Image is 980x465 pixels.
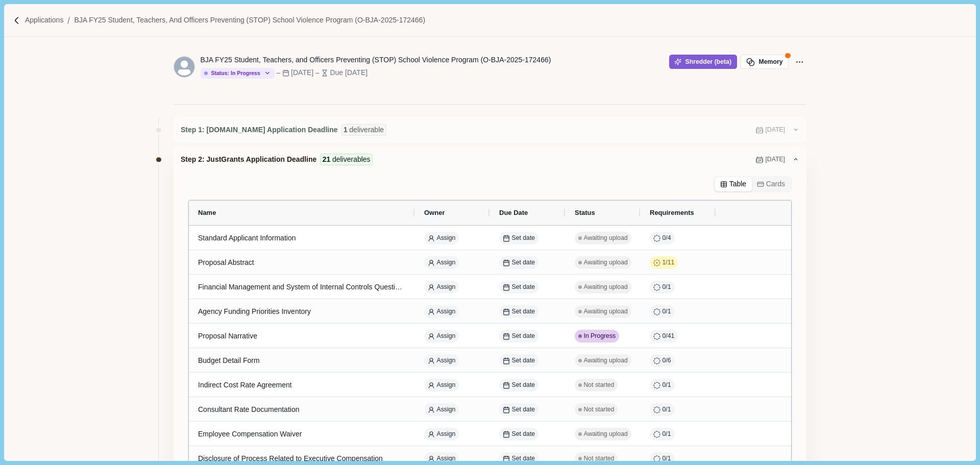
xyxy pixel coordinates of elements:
[63,16,74,25] img: Forward slash icon
[74,15,425,26] a: BJA FY25 Student, Teachers, and Officers Preventing (STOP) School Violence Program (O-BJA-2025-17...
[437,332,456,341] span: Assign
[198,375,406,395] div: Indirect Cost Rate Agreement
[499,256,538,269] button: Set date
[198,253,406,273] div: Proposal Abstract
[499,354,538,367] button: Set date
[198,351,406,371] div: Budget Detail Form
[512,332,535,341] span: Set date
[25,15,64,26] a: Applications
[512,405,535,414] span: Set date
[741,55,789,69] button: Memory
[663,381,671,390] span: 0 / 1
[198,277,406,297] div: Financial Management and System of Internal Controls Questionnaire
[315,67,320,78] div: –
[512,307,535,316] span: Set date
[424,452,459,465] button: Assign
[424,209,445,216] span: Owner
[584,307,628,316] span: Awaiting upload
[584,332,616,341] span: In Progress
[330,67,367,78] div: Due [DATE]
[499,428,538,440] button: Set date
[499,379,538,391] button: Set date
[584,356,628,365] span: Awaiting upload
[512,356,535,365] span: Set date
[499,281,538,293] button: Set date
[204,70,260,77] div: Status: In Progress
[792,55,806,69] button: Application Actions
[765,126,785,135] span: [DATE]
[437,307,456,316] span: Assign
[201,55,551,65] div: BJA FY25 Student, Teachers, and Officers Preventing (STOP) School Violence Program (O-BJA-2025-17...
[499,305,538,318] button: Set date
[499,452,538,465] button: Set date
[663,307,671,316] span: 0 / 1
[512,454,535,463] span: Set date
[512,283,535,292] span: Set date
[12,16,21,25] img: Forward slash icon
[437,356,456,365] span: Assign
[663,234,671,243] span: 0 / 4
[344,125,348,135] span: 1
[499,209,528,216] span: Due Date
[765,155,785,164] span: [DATE]
[437,381,456,390] span: Assign
[437,234,456,243] span: Assign
[424,428,459,440] button: Assign
[512,234,535,243] span: Set date
[181,125,338,135] span: Step 1: [DOMAIN_NAME] Application Deadline
[198,326,406,346] div: Proposal Narrative
[332,154,371,165] span: deliverables
[198,424,406,444] div: Employee Compensation Waiver
[424,379,459,391] button: Assign
[584,258,628,267] span: Awaiting upload
[437,405,456,414] span: Assign
[349,125,384,135] span: deliverable
[663,430,671,439] span: 0 / 1
[669,55,737,69] button: Shredder (beta)
[584,405,615,414] span: Not started
[752,177,791,191] button: Cards
[663,356,671,365] span: 0 / 6
[584,283,628,292] span: Awaiting upload
[424,354,459,367] button: Assign
[198,302,406,322] div: Agency Funding Priorities Inventory
[512,430,535,439] span: Set date
[424,256,459,269] button: Assign
[499,403,538,416] button: Set date
[198,228,406,248] div: Standard Applicant Information
[512,381,535,390] span: Set date
[663,405,671,414] span: 0 / 1
[584,430,628,439] span: Awaiting upload
[276,67,280,78] div: –
[584,234,628,243] span: Awaiting upload
[424,281,459,293] button: Assign
[174,57,194,77] svg: avatar
[424,330,459,342] button: Assign
[663,258,675,267] span: 1 / 11
[663,283,671,292] span: 0 / 1
[499,232,538,244] button: Set date
[437,454,456,463] span: Assign
[575,209,595,216] span: Status
[663,332,675,341] span: 0 / 41
[584,381,615,390] span: Not started
[584,454,615,463] span: Not started
[291,67,313,78] div: [DATE]
[323,154,331,165] span: 21
[424,232,459,244] button: Assign
[499,330,538,342] button: Set date
[650,209,694,216] span: Requirements
[715,177,752,191] button: Table
[512,258,535,267] span: Set date
[437,283,456,292] span: Assign
[201,68,275,79] button: Status: In Progress
[663,454,671,463] span: 0 / 1
[424,403,459,416] button: Assign
[198,209,216,216] span: Name
[181,154,316,165] span: Step 2: JustGrants Application Deadline
[437,258,456,267] span: Assign
[198,400,406,420] div: Consultant Rate Documentation
[424,305,459,318] button: Assign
